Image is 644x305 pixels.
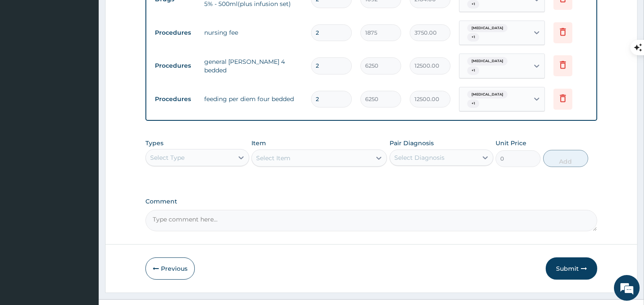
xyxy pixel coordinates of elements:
span: + 1 [467,33,479,42]
td: Procedures [151,58,200,74]
button: Submit [546,257,597,280]
label: Types [145,140,163,147]
td: general [PERSON_NAME] 4 bedded [200,53,307,79]
span: [MEDICAL_DATA] [467,24,508,33]
span: + 1 [467,66,479,75]
td: feeding per diem four bedded [200,90,307,108]
div: Chat with us now [45,48,144,59]
span: [MEDICAL_DATA] [467,90,508,99]
label: Comment [145,198,597,205]
img: d_794563401_company_1708531726252_794563401 [16,43,35,64]
button: Previous [145,257,195,280]
td: Procedures [151,91,200,107]
span: + 1 [467,99,479,108]
label: Unit Price [496,139,526,147]
span: [MEDICAL_DATA] [467,57,508,66]
label: Pair Diagnosis [390,139,434,147]
td: nursing fee [200,24,307,41]
div: Select Type [150,153,184,162]
span: We're online! [50,96,118,182]
td: Procedures [151,25,200,41]
div: Minimize live chat window [141,4,161,25]
button: Add [543,150,588,167]
label: Item [251,139,266,147]
textarea: Type your message and hit 'Enter' [4,209,163,239]
div: Select Diagnosis [394,153,444,162]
